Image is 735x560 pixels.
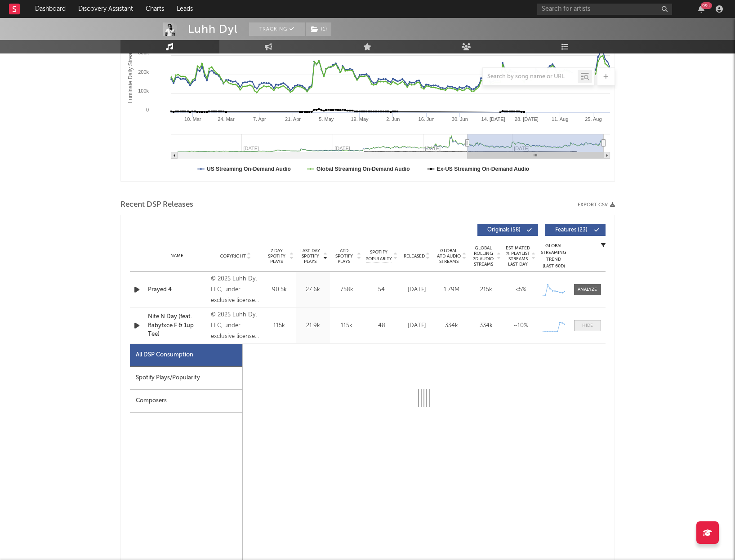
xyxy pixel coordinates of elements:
button: Export CSV [578,202,615,208]
button: Features(23) [545,224,606,236]
text: Global Streaming On-Demand Audio [316,166,410,172]
text: 21. Apr [285,116,301,122]
div: 115k [265,321,294,330]
a: Prayed 4 [148,285,207,294]
div: Luhh Dyl [188,22,238,36]
text: 10. Mar [184,116,201,122]
span: Global Rolling 7D Audio Streams [471,245,496,267]
text: 7. Apr [253,116,266,122]
div: 48 [366,321,397,330]
text: 30. Jun [451,116,468,122]
button: 99+ [698,5,704,13]
text: 16. Jun [418,116,434,122]
button: (1) [306,22,331,36]
text: 24. Mar [218,116,235,122]
div: © 2025 Luhh Dyl LLC, under exclusive license to 300 Entertainment LLC [211,274,260,306]
text: 5. May [319,116,334,122]
div: 334k [437,321,467,330]
button: Tracking [249,22,305,36]
div: All DSP Consumption [136,350,193,360]
div: [DATE] [402,285,432,294]
text: Ex-US Streaming On-Demand Audio [437,166,529,172]
div: All DSP Consumption [130,344,242,367]
div: 334k [471,321,501,330]
div: 215k [471,285,501,294]
div: 758k [332,285,361,294]
div: 99 + [701,2,712,9]
div: © 2025 Luhh Dyl LLC, under exclusive license to 300 Entertainment LLC [211,310,260,342]
span: Originals ( 58 ) [483,227,525,233]
div: Composers [130,390,242,413]
span: Estimated % Playlist Streams Last Day [506,245,530,267]
text: 100k [138,88,149,93]
svg: Luminate Daily Consumption [121,1,615,181]
div: [DATE] [402,321,432,330]
text: 14. [DATE] [481,116,505,122]
div: 54 [366,285,397,294]
text: US Streaming On-Demand Audio [207,166,291,172]
span: ATD Spotify Plays [332,248,356,264]
span: ( 1 ) [305,22,332,36]
div: 1.79M [437,285,467,294]
text: 25. Aug [585,116,601,122]
span: 7 Day Spotify Plays [265,248,289,264]
span: Released [404,253,425,259]
span: Recent DSP Releases [120,200,193,210]
button: Originals(58) [477,224,538,236]
input: Search for artists [537,4,672,15]
div: Name [148,253,207,259]
div: ~ 10 % [506,321,536,330]
span: Spotify Popularity [365,249,392,262]
text: 11. Aug [551,116,568,122]
text: 0 [146,107,148,112]
span: Last Day Spotify Plays [298,248,322,264]
div: Global Streaming Trend (Last 60D) [540,243,567,270]
span: Global ATD Audio Streams [437,248,461,264]
div: Spotify Plays/Popularity [130,367,242,390]
div: <5% [506,285,536,294]
span: Features ( 23 ) [551,227,592,233]
div: 90.5k [265,285,294,294]
div: 27.6k [298,285,328,294]
text: Luminate Daily Streams [127,46,133,103]
a: Nite N Day (feat. Babyfxce E & 1up Tee) [148,312,207,339]
text: 19. May [351,116,369,122]
span: Copyright [220,253,246,259]
div: 21.9k [298,321,328,330]
input: Search by song name or URL [483,73,578,80]
text: 2. Jun [386,116,400,122]
div: 115k [332,321,361,330]
text: 28. [DATE] [514,116,538,122]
